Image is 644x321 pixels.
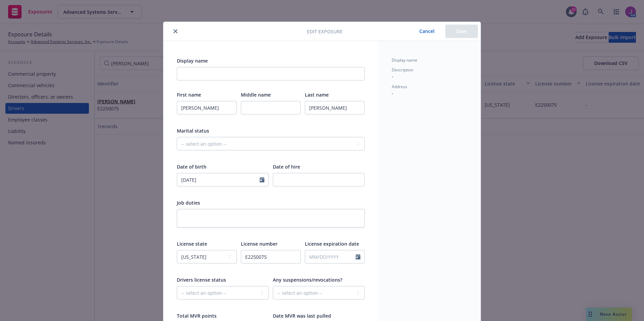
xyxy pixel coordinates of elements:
[305,250,356,263] input: MM/DD/YYYY
[177,313,217,319] span: Total MVR points
[171,27,180,35] button: close
[177,164,206,170] span: Date of birth
[305,92,329,98] span: Last name
[356,254,360,259] svg: Calendar
[273,313,331,319] span: Date MVR was last pulled
[260,177,264,182] svg: Calendar
[177,173,260,186] input: MM/DD/YYYY
[307,28,343,35] span: Edit exposure
[305,241,359,247] span: License expiration date
[392,57,417,63] span: Display name
[241,92,271,98] span: Middle name
[273,277,342,283] span: Any suspensions/revocations?
[409,25,445,38] button: Cancel
[392,90,393,96] span: -
[177,200,200,206] span: Job duties
[177,277,226,283] span: Drivers license status
[392,67,413,73] span: Description
[241,241,278,247] span: License number
[392,73,393,79] span: -
[177,92,201,98] span: First name
[392,84,407,90] span: Address
[177,241,207,247] span: License state
[273,164,300,170] span: Date of hire
[177,128,209,134] span: Marital status
[177,58,208,64] span: Display name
